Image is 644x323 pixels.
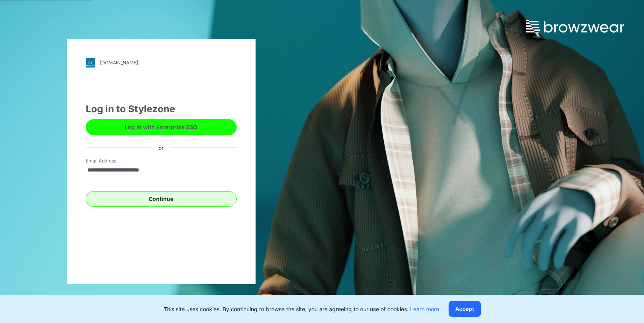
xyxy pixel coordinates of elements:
[526,20,624,34] img: browzwear-logo.e42bd6dac1945053ebaf764b6aa21510.svg
[100,60,138,66] div: [DOMAIN_NAME]
[86,58,237,68] a: [DOMAIN_NAME]
[449,301,481,317] button: Accept
[86,102,237,116] div: Log in to Stylezone
[152,144,170,152] div: or
[86,58,95,68] img: stylezone-logo.562084cfcfab977791bfbf7441f1a819.svg
[164,305,439,313] p: This site uses cookies. By continuing to browse the site, you are agreeing to our use of cookies.
[86,157,141,164] label: Email Address
[86,191,237,207] button: Continue
[86,119,237,135] button: Log in with Enterprise SSO
[410,306,439,312] a: Learn more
